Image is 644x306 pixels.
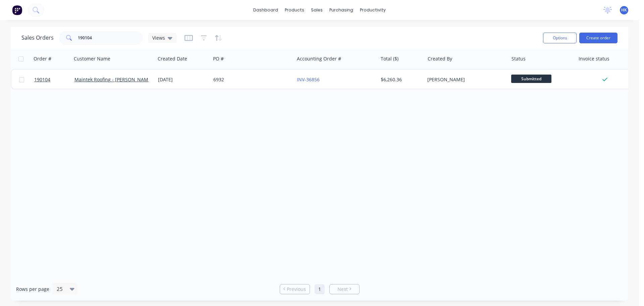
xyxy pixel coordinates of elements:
[297,76,320,83] a: INV-36856
[326,5,357,15] div: purchasing
[357,5,389,15] div: productivity
[579,33,618,43] button: Create order
[158,55,187,62] div: Created Date
[213,76,288,83] div: 6932
[315,284,325,294] a: Page 1 is your current page
[287,286,306,293] span: Previous
[277,284,362,294] ul: Pagination
[330,286,359,293] a: Next page
[12,5,22,15] img: Factory
[381,76,420,83] div: $6,260.36
[158,76,208,83] div: [DATE]
[34,70,74,90] a: 190104
[308,5,326,15] div: sales
[78,31,143,45] input: Search...
[427,76,502,83] div: [PERSON_NAME]
[250,5,281,15] a: dashboard
[428,55,452,62] div: Created By
[34,55,51,62] div: Order #
[281,5,308,15] div: products
[280,286,310,293] a: Previous page
[74,55,110,62] div: Customer Name
[34,76,50,83] span: 190104
[579,55,609,62] div: Invoice status
[543,33,577,43] button: Options
[511,75,551,83] span: Submitted
[152,34,165,41] span: Views
[381,55,398,62] div: Total ($)
[74,76,153,83] a: Maintek Roofing - [PERSON_NAME]
[297,55,341,62] div: Accounting Order #
[337,286,348,293] span: Next
[621,7,627,13] span: HK
[21,35,54,41] h1: Sales Orders
[512,55,526,62] div: Status
[213,55,224,62] div: PO #
[16,286,49,293] span: Rows per page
